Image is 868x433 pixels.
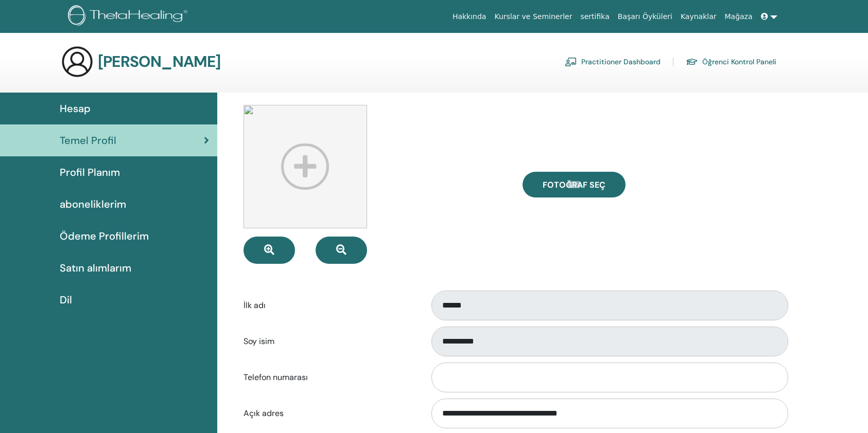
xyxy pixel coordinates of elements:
[244,105,367,228] img: profile
[60,260,131,276] span: Satın alımlarım
[576,7,613,26] a: sertifika
[60,228,149,244] span: Ödeme Profillerim
[236,404,422,423] label: Açık adres
[567,181,581,188] input: Fotoğraf seç
[236,296,422,315] label: İlk adı
[686,58,698,66] img: graduation-cap.svg
[565,53,661,70] a: Practitioner Dashboard
[60,133,116,148] span: Temel Profil
[98,52,221,71] h3: [PERSON_NAME]
[60,101,91,116] span: Hesap
[676,7,721,26] a: Kaynaklar
[68,5,191,28] img: logo.png
[614,7,676,26] a: Başarı Öyküleri
[490,7,576,26] a: Kurslar ve Seminerler
[543,179,605,190] span: Fotoğraf seç
[720,7,756,26] a: Mağaza
[448,7,491,26] a: Hakkında
[60,292,72,308] span: Dil
[60,196,126,212] span: aboneliklerim
[565,57,577,66] img: chalkboard-teacher.svg
[236,332,422,351] label: Soy isim
[686,53,776,70] a: Öğrenci Kontrol Paneli
[60,165,120,180] span: Profil Planım
[61,45,94,78] img: generic-user-icon.jpg
[236,368,422,387] label: Telefon numarası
